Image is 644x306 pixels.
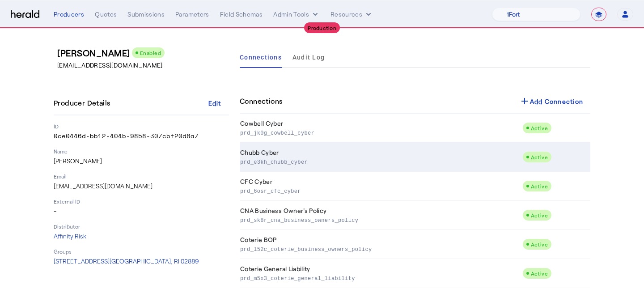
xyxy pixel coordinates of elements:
img: Herald Logo [11,10,39,19]
div: Production [304,22,340,33]
span: [STREET_ADDRESS] [GEOGRAPHIC_DATA], RI 02889 [54,257,199,265]
p: Email [54,173,229,180]
div: Edit [208,98,221,108]
div: Parameters [175,10,209,19]
p: Name [54,148,229,155]
p: prd_l52c_coterie_business_owners_policy [240,244,519,253]
td: Chubb Cyber [240,143,522,172]
p: Distributor [54,223,229,230]
mat-icon: add [519,96,530,106]
span: Active [531,154,548,160]
td: Cowbell Cyber [240,114,522,143]
p: prd_e3kh_chubb_cyber [240,157,519,166]
p: prd_m5x3_coterie_general_liability [240,273,519,282]
span: Enabled [140,50,161,56]
button: internal dropdown menu [273,10,320,19]
span: Active [531,212,548,218]
p: Groups [54,248,229,255]
button: Add Connection [512,93,591,109]
p: prd_jk0g_cowbell_cyber [240,128,519,137]
span: Active [531,125,548,131]
div: Field Schemas [220,10,263,19]
td: Coterie General Liability [240,259,522,288]
p: Affinity Risk [54,232,229,241]
span: Active [531,270,548,276]
p: [EMAIL_ADDRESS][DOMAIN_NAME] [54,182,229,191]
button: Edit [200,95,229,111]
p: prd_6osr_cfc_cyber [240,186,519,195]
td: CFC Cyber [240,172,522,201]
span: Connections [240,54,282,60]
h3: [PERSON_NAME] [57,47,233,59]
p: External ID [54,198,229,205]
div: Quotes [95,10,117,19]
div: Submissions [127,10,165,19]
td: Coterie BOP [240,230,522,259]
a: Audit Log [292,47,325,68]
p: ID [54,123,229,130]
h4: Producer Details [54,98,114,108]
p: - [54,207,229,216]
button: Resources dropdown menu [330,10,373,19]
p: [EMAIL_ADDRESS][DOMAIN_NAME] [57,61,233,70]
span: Active [531,241,548,247]
p: 0ce0446d-bb12-404b-9858-307cbf20d8a7 [54,132,229,140]
div: Producers [54,10,84,19]
p: [PERSON_NAME] [54,157,229,166]
span: Active [531,183,548,189]
h4: Connections [240,96,282,106]
span: Audit Log [292,54,325,60]
td: CNA Business Owner's Policy [240,201,522,230]
div: Add Connection [519,96,584,106]
a: Connections [240,47,282,68]
p: prd_sk8r_cna_business_owners_policy [240,215,519,224]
